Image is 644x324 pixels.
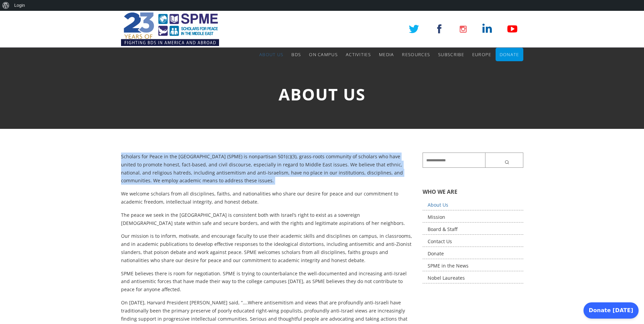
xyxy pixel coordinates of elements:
a: Resources [402,48,430,61]
a: Board & Staff [423,224,523,235]
p: The peace we seek in the [GEOGRAPHIC_DATA] is consistent both with Israel’s right to exist as a s... [121,211,413,227]
p: SPME believes there is room for negotiation. SPME is trying to counterbalance the well-documented... [121,270,413,294]
span: Europe [472,51,492,57]
a: Subscribe [438,48,464,61]
span: Resources [402,51,430,57]
a: Europe [472,48,492,61]
a: About Us [423,200,523,210]
p: We welcome scholars from all disciplines, faiths, and nationalities who share our desire for peac... [121,190,413,206]
p: Scholars for Peace in the [GEOGRAPHIC_DATA] (SPME) is nonpartisan 501(c)(3), grass-roots communit... [121,153,413,185]
a: About Us [259,48,283,61]
a: Nobel Laureates [423,273,523,283]
span: Donate [500,51,519,57]
a: Activities [346,48,371,61]
span: On Campus [309,51,338,57]
a: Contact Us [423,236,523,247]
a: SPME in the News [423,261,523,271]
span: Activities [346,51,371,57]
p: Our mission is to inform, motivate, and encourage faculty to use their academic skills and discip... [121,232,413,264]
img: SPME [121,10,219,48]
span: Subscribe [438,51,464,57]
a: Donate [500,48,519,61]
a: On Campus [309,48,338,61]
a: BDS [291,48,301,61]
span: About Us [259,51,283,57]
h5: WHO WE ARE [423,188,523,195]
span: BDS [291,51,301,57]
span: About Us [279,83,365,105]
a: Donate [423,249,523,259]
a: Mission [423,212,523,223]
a: Media [379,48,394,61]
span: Media [379,51,394,57]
